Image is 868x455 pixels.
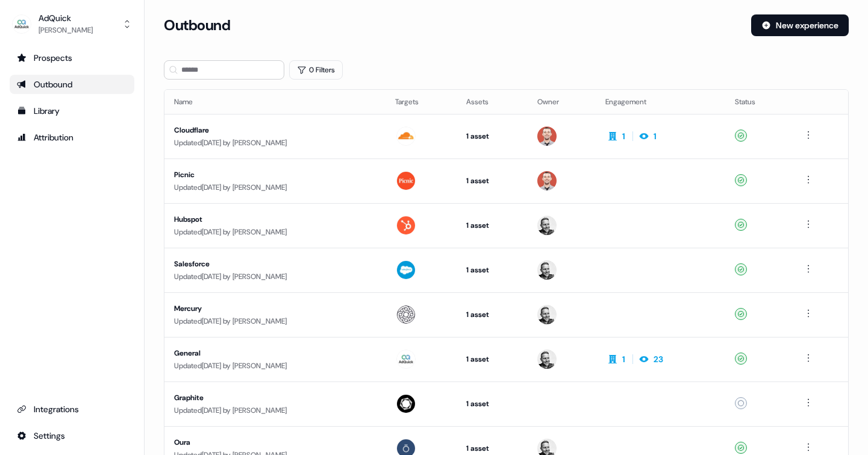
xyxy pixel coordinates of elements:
[164,90,386,114] th: Name
[466,398,517,410] div: 1 asset
[174,303,376,315] div: Mercury
[528,90,596,114] th: Owner
[10,48,134,67] a: Go to prospects
[174,226,376,238] div: Updated [DATE] by [PERSON_NAME]
[174,436,376,448] div: Oura
[164,16,230,34] h3: Outbound
[174,347,376,359] div: General
[466,309,517,321] div: 1 asset
[466,442,517,454] div: 1 asset
[725,90,792,114] th: Status
[17,430,127,442] div: Settings
[654,130,657,142] div: 1
[466,175,517,187] div: 1 asset
[537,350,557,369] img: Jason
[466,219,517,231] div: 1 asset
[537,216,557,235] img: Jason
[537,305,557,324] img: Jason
[10,400,134,419] a: Go to integrations
[174,124,376,136] div: Cloudflare
[39,12,93,24] div: AdQuick
[466,130,517,142] div: 1 asset
[466,264,517,276] div: 1 asset
[174,181,376,193] div: Updated [DATE] by [PERSON_NAME]
[17,403,127,415] div: Integrations
[596,90,725,114] th: Engagement
[174,360,376,372] div: Updated [DATE] by [PERSON_NAME]
[10,426,134,445] a: Go to integrations
[174,258,376,270] div: Salesforce
[17,131,127,143] div: Attribution
[289,60,343,80] button: 0 Filters
[622,353,625,365] div: 1
[174,271,376,283] div: Updated [DATE] by [PERSON_NAME]
[10,75,134,94] a: Go to outbound experience
[17,105,127,117] div: Library
[17,78,127,90] div: Outbound
[10,101,134,121] a: Go to templates
[751,14,849,36] button: New experience
[466,353,517,365] div: 1 asset
[457,90,527,114] th: Assets
[537,260,557,280] img: Jason
[654,353,663,365] div: 23
[537,394,557,413] img: Cade
[174,169,376,181] div: Picnic
[10,128,134,147] a: Go to attribution
[622,130,625,142] div: 1
[174,137,376,149] div: Updated [DATE] by [PERSON_NAME]
[174,404,376,416] div: Updated [DATE] by [PERSON_NAME]
[39,24,93,36] div: [PERSON_NAME]
[17,52,127,64] div: Prospects
[174,392,376,404] div: Graphite
[537,127,557,146] img: Marc
[10,10,134,39] button: AdQuick[PERSON_NAME]
[386,90,457,114] th: Targets
[174,213,376,225] div: Hubspot
[537,171,557,190] img: Marc
[174,315,376,327] div: Updated [DATE] by [PERSON_NAME]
